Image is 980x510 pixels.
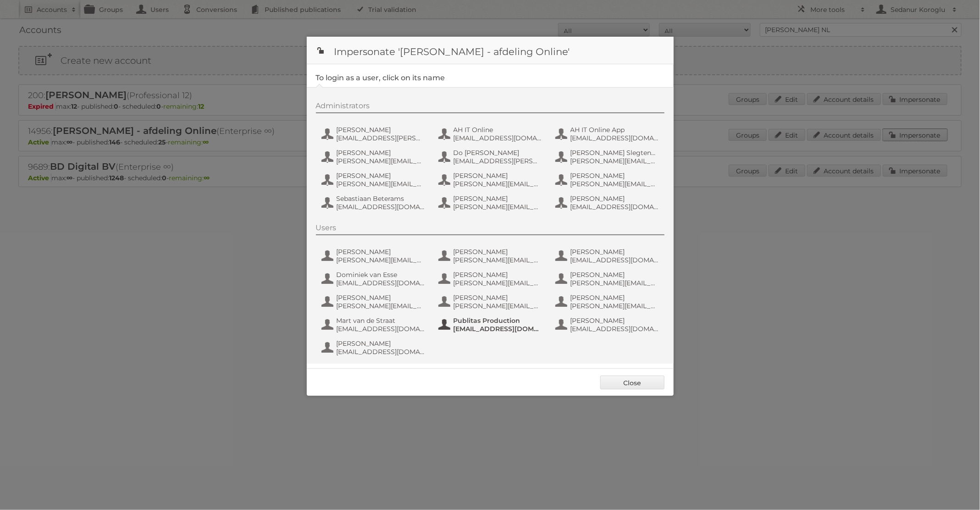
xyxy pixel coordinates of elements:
[554,148,662,166] button: [PERSON_NAME] Slegtenhorst [PERSON_NAME][EMAIL_ADDRESS][DOMAIN_NAME]
[337,126,426,134] span: [PERSON_NAME]
[316,73,445,82] legend: To login as a user, click on its name
[454,294,543,302] span: [PERSON_NAME]
[554,171,662,189] button: [PERSON_NAME] [PERSON_NAME][EMAIL_ADDRESS][PERSON_NAME][DOMAIN_NAME]
[554,125,662,143] button: AH IT Online App [EMAIL_ADDRESS][DOMAIN_NAME]
[570,294,659,302] span: [PERSON_NAME]
[437,148,545,166] button: Do [PERSON_NAME] [EMAIL_ADDRESS][PERSON_NAME][DOMAIN_NAME]
[437,316,545,334] button: Publitas Production [EMAIL_ADDRESS][DOMAIN_NAME]
[437,125,545,143] button: AH IT Online [EMAIL_ADDRESS][DOMAIN_NAME]
[570,248,659,256] span: [PERSON_NAME]
[454,316,543,325] span: Publitas Production
[570,325,659,333] span: [EMAIL_ADDRESS][DOMAIN_NAME]
[337,256,426,264] span: [PERSON_NAME][EMAIL_ADDRESS][PERSON_NAME][DOMAIN_NAME]
[554,194,662,212] button: [PERSON_NAME] [EMAIL_ADDRESS][DOMAIN_NAME]
[570,279,659,287] span: [PERSON_NAME][EMAIL_ADDRESS][DOMAIN_NAME]
[321,338,428,357] button: [PERSON_NAME] [EMAIL_ADDRESS][DOMAIN_NAME]
[337,172,426,180] span: [PERSON_NAME]
[316,101,664,113] div: Administrators
[337,339,426,348] span: [PERSON_NAME]
[337,149,426,157] span: [PERSON_NAME]
[307,37,674,64] h1: Impersonate '[PERSON_NAME] - afdeling Online'
[337,325,426,333] span: [EMAIL_ADDRESS][DOMAIN_NAME]
[454,302,543,310] span: [PERSON_NAME][EMAIL_ADDRESS][PERSON_NAME][DOMAIN_NAME]
[570,157,659,165] span: [PERSON_NAME][EMAIL_ADDRESS][DOMAIN_NAME]
[570,256,659,264] span: [EMAIL_ADDRESS][DOMAIN_NAME]
[321,316,428,334] button: Mart van de Straat [EMAIL_ADDRESS][DOMAIN_NAME]
[321,247,428,265] button: [PERSON_NAME] [PERSON_NAME][EMAIL_ADDRESS][PERSON_NAME][DOMAIN_NAME]
[337,248,426,256] span: [PERSON_NAME]
[321,194,428,212] button: Sebastiaan Beterams [EMAIL_ADDRESS][DOMAIN_NAME]
[454,134,543,142] span: [EMAIL_ADDRESS][DOMAIN_NAME]
[570,302,659,310] span: [PERSON_NAME][EMAIL_ADDRESS][DOMAIN_NAME]
[570,194,659,203] span: [PERSON_NAME]
[337,302,426,310] span: [PERSON_NAME][EMAIL_ADDRESS][PERSON_NAME][DOMAIN_NAME]
[337,271,426,279] span: Dominiek van Esse
[570,203,659,211] span: [EMAIL_ADDRESS][DOMAIN_NAME]
[316,223,664,235] div: Users
[437,194,545,212] button: [PERSON_NAME] [PERSON_NAME][EMAIL_ADDRESS][PERSON_NAME][DOMAIN_NAME]
[321,270,428,288] button: Dominiek van Esse [EMAIL_ADDRESS][DOMAIN_NAME]
[570,172,659,180] span: [PERSON_NAME]
[454,157,543,165] span: [EMAIL_ADDRESS][PERSON_NAME][DOMAIN_NAME]
[437,270,545,288] button: [PERSON_NAME] [PERSON_NAME][EMAIL_ADDRESS][DOMAIN_NAME]
[454,279,543,287] span: [PERSON_NAME][EMAIL_ADDRESS][DOMAIN_NAME]
[600,376,664,389] a: Close
[454,180,543,188] span: [PERSON_NAME][EMAIL_ADDRESS][DOMAIN_NAME]
[337,203,426,211] span: [EMAIL_ADDRESS][DOMAIN_NAME]
[437,247,545,265] button: [PERSON_NAME] [PERSON_NAME][EMAIL_ADDRESS][DOMAIN_NAME]
[337,294,426,302] span: [PERSON_NAME]
[570,180,659,188] span: [PERSON_NAME][EMAIL_ADDRESS][PERSON_NAME][DOMAIN_NAME]
[337,194,426,203] span: Sebastiaan Beterams
[554,247,662,265] button: [PERSON_NAME] [EMAIL_ADDRESS][DOMAIN_NAME]
[454,256,543,264] span: [PERSON_NAME][EMAIL_ADDRESS][DOMAIN_NAME]
[454,172,543,180] span: [PERSON_NAME]
[570,126,659,134] span: AH IT Online App
[454,203,543,211] span: [PERSON_NAME][EMAIL_ADDRESS][PERSON_NAME][DOMAIN_NAME]
[321,293,428,311] button: [PERSON_NAME] [PERSON_NAME][EMAIL_ADDRESS][PERSON_NAME][DOMAIN_NAME]
[321,125,428,143] button: [PERSON_NAME] [EMAIL_ADDRESS][PERSON_NAME][DOMAIN_NAME]
[454,126,543,134] span: AH IT Online
[554,293,662,311] button: [PERSON_NAME] [PERSON_NAME][EMAIL_ADDRESS][DOMAIN_NAME]
[454,194,543,203] span: [PERSON_NAME]
[570,271,659,279] span: [PERSON_NAME]
[454,149,543,157] span: Do [PERSON_NAME]
[337,134,426,142] span: [EMAIL_ADDRESS][PERSON_NAME][DOMAIN_NAME]
[554,316,662,334] button: [PERSON_NAME] [EMAIL_ADDRESS][DOMAIN_NAME]
[570,149,659,157] span: [PERSON_NAME] Slegtenhorst
[570,316,659,325] span: [PERSON_NAME]
[437,293,545,311] button: [PERSON_NAME] [PERSON_NAME][EMAIL_ADDRESS][PERSON_NAME][DOMAIN_NAME]
[570,134,659,142] span: [EMAIL_ADDRESS][DOMAIN_NAME]
[321,148,428,166] button: [PERSON_NAME] [PERSON_NAME][EMAIL_ADDRESS][DOMAIN_NAME]
[337,316,426,325] span: Mart van de Straat
[337,180,426,188] span: [PERSON_NAME][EMAIL_ADDRESS][DOMAIN_NAME]
[554,270,662,288] button: [PERSON_NAME] [PERSON_NAME][EMAIL_ADDRESS][DOMAIN_NAME]
[337,279,426,287] span: [EMAIL_ADDRESS][DOMAIN_NAME]
[337,348,426,356] span: [EMAIL_ADDRESS][DOMAIN_NAME]
[454,248,543,256] span: [PERSON_NAME]
[454,271,543,279] span: [PERSON_NAME]
[337,157,426,165] span: [PERSON_NAME][EMAIL_ADDRESS][DOMAIN_NAME]
[321,171,428,189] button: [PERSON_NAME] [PERSON_NAME][EMAIL_ADDRESS][DOMAIN_NAME]
[437,171,545,189] button: [PERSON_NAME] [PERSON_NAME][EMAIL_ADDRESS][DOMAIN_NAME]
[454,325,543,333] span: [EMAIL_ADDRESS][DOMAIN_NAME]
